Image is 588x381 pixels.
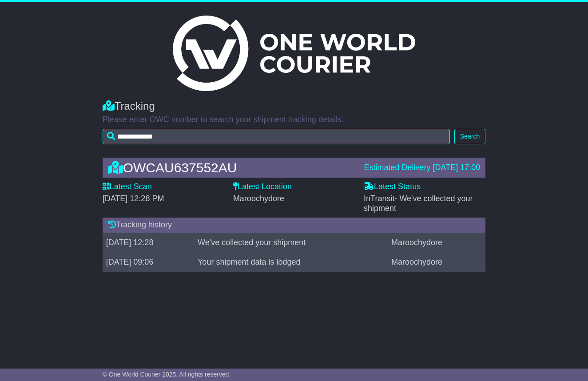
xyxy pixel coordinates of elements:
[388,252,485,272] td: Maroochydore
[173,16,415,91] img: Light
[103,182,152,192] label: Latest Scan
[233,182,292,192] label: Latest Location
[364,163,481,173] div: Estimated Delivery [DATE] 17:00
[388,233,485,252] td: Maroochydore
[103,233,194,252] td: [DATE] 12:28
[194,252,388,272] td: Your shipment data is lodged
[103,115,486,125] p: Please enter OWC number to search your shipment tracking details.
[364,182,421,192] label: Latest Status
[194,233,388,252] td: We've collected your shipment
[103,252,194,272] td: [DATE] 09:06
[103,371,231,378] span: © One World Courier 2025. All rights reserved.
[364,194,473,213] span: InTransit
[454,129,485,144] button: Search
[103,194,164,203] span: [DATE] 12:28 PM
[103,218,486,233] div: Tracking history
[233,194,284,203] span: Maroochydore
[364,194,473,213] span: - We've collected your shipment
[103,160,360,175] div: OWCAU637552AU
[103,100,486,113] div: Tracking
